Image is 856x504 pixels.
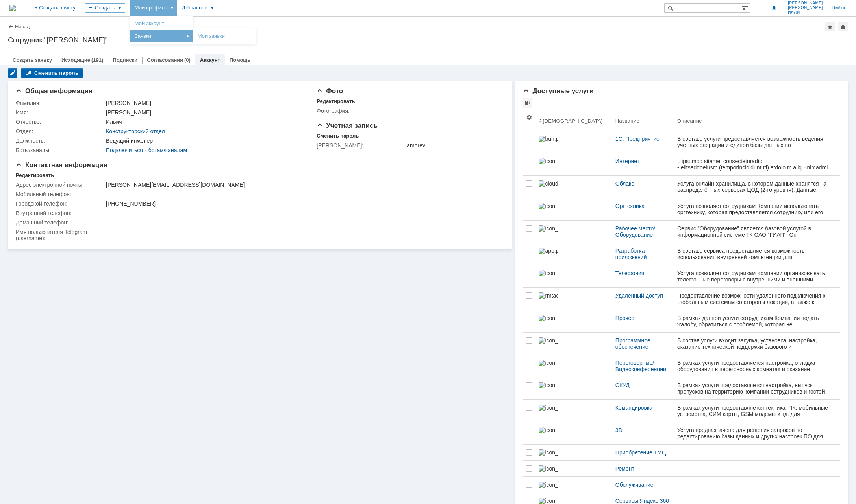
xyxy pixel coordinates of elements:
div: Сменить пароль [317,133,359,139]
div: Внутренний телефон: [16,210,104,216]
div: Сервисы Яндекс 360 [615,498,671,504]
img: icon_vit_uslug_mini2.png [539,158,558,164]
a: cloud.png [535,176,612,198]
div: (191) [91,57,103,63]
div: Просмотреть архив [523,98,532,108]
a: СКУД [612,377,674,399]
img: icon_vit_uslug_mini1.png [539,315,558,321]
img: icon_vit_uslug_mini4.png [539,203,558,209]
span: [PERSON_NAME] [788,1,823,6]
div: В рамках услуги предоставляется настройка, выпуск пропусков на территорию компании сотрудников и ... [677,382,831,401]
th: [DEMOGRAPHIC_DATA] [535,111,612,131]
div: Облако [615,180,671,187]
img: icon_vit_uslug_mini1.png [539,382,558,388]
img: icon_vit_uslug_mini1.png [539,337,558,344]
div: Редактировать [16,172,54,178]
a: В рамках данной услуги сотрудникам Компании подать жалобу, обратиться с проблемой, которая не пре... [674,310,834,332]
img: icon_vit_uslug_mini5.png [539,270,558,276]
img: buh.png [539,136,558,142]
div: Городской телефон: [16,200,104,207]
img: icon_vit_uslug_mini1.png [539,482,558,488]
div: Боты/каналы: [16,147,104,153]
a: Командировка [612,400,674,422]
div: Сделать домашней страницей [838,22,848,31]
div: Разработка приложений [615,248,671,260]
div: Сервис "Оборудование" является базовой услугой в информационной системе ГК ОАО "ГИАП". Он предост... [677,225,831,313]
a: icon_vit_uslug_mini4.png [535,198,612,220]
img: icon_vit_uslug_mini1.png [539,498,558,504]
a: icon_vit_uslug_mini1.png [535,310,612,332]
a: Конструкторский отдел [106,128,165,134]
a: 3D [612,422,674,444]
a: icon_vit_uslug_mini1.png [535,422,612,444]
div: Домашний телефон: [16,219,104,226]
div: Должность: [16,138,104,144]
div: Программное обеспечение [615,337,671,350]
div: Ильич [106,119,304,125]
span: Доступные услуги [523,87,593,95]
span: [PERSON_NAME] [788,6,823,10]
div: В составе сервиса предоставляется возможность использования внутренней компетенции для мелкомасшт... [677,248,831,317]
span: Общая информация [16,87,93,95]
div: L ipsumdo sitamet consecteturadip: • elitseddoeiusm (temporincididuntutl) etdolo m aliq Enimadmi ... [677,158,831,246]
div: Редактировать [317,98,355,105]
span: Настройки [526,114,532,120]
div: [PHONE_NUMBER] [106,200,304,207]
img: icon_vit_uslug_mini1.png [539,427,558,433]
a: В составе сервиса предоставляется возможность использования внутренней компетенции для мелкомасшт... [674,243,834,265]
a: Мой аккаунт [132,19,191,28]
div: Услуга позволяет сотрудникам Компании использовать оргтехнику, которая предоставляется сотруднику... [677,203,831,266]
div: [DEMOGRAPHIC_DATA] [543,118,602,124]
a: Перейти на домашнюю страницу [9,5,16,11]
div: Оргтехника [615,203,671,209]
a: В состав услуги входит закупка, установка, настройка, оказание технической поддержки базового и с... [674,333,834,355]
span: Учетная запись [317,122,378,129]
a: Услуга онлайн-хранилища, в котором данные хранятся на распределённых серверах ЦОД (2-го уровня). ... [674,176,834,198]
span: Ильич [788,10,823,15]
a: Переговорные/Видеоконференции [612,355,674,377]
a: Приобретение ТМЦ [612,445,674,460]
div: Мобильный телефон: [16,191,104,197]
a: Удаленный доступ [612,288,674,310]
a: Прочее [612,310,674,332]
img: icon_vit_uslug_mini1.png [539,465,558,472]
div: [PERSON_NAME] [106,100,304,106]
a: В рамках услуги предоставляется настройка, выпуск пропусков на территорию компании сотрудников и ... [674,377,834,399]
img: icon_vit_uslug_mini1.png [539,449,558,456]
div: Ведущий инженер [106,138,304,144]
div: В рамках услуги предоставляется техника: ПК, мобильные устройства, СИМ карты, GSM модемы и тд. дл... [677,405,831,423]
img: icon_vit_uslug_mini13.png [539,225,558,232]
div: Отчество: [16,119,104,125]
div: Фотография: [317,108,405,114]
div: В составе услуги предоставляется возможность ведения учетных операций и единой базы данных по бух... [677,136,831,173]
a: icon_vit_uslug_mini1.png [535,355,612,377]
div: 1С: Предприятие [615,136,671,142]
div: Услуга предназначена для решения запросов по редактированию базы данных и других настроек ПО для ... [677,427,831,446]
a: Создать заявку [13,57,52,63]
a: В рамках услуги предоставляется настройка, отладка оборудования в переговорных комнатах и оказани... [674,355,834,377]
div: Услуга онлайн-хранилища, в котором данные хранятся на распределённых серверах ЦОД (2-го уровня). ... [677,180,831,237]
div: (0) [184,57,191,63]
a: Телефония [612,265,674,287]
a: app.png [535,243,612,265]
a: rmtacs.png [535,288,612,310]
div: amorev [407,142,500,149]
a: Помощь [230,57,250,63]
a: icon_vit_uslug_mini1.png [535,445,612,460]
a: buh.png [535,131,612,153]
img: icon_vit_uslug_mini1.png [539,405,558,411]
a: Мои заявки [195,31,254,41]
div: Обслуживание [615,482,671,488]
div: Переговорные/Видеоконференции [615,360,671,372]
div: Добавить в избранное [825,22,835,31]
div: Ремонт [615,465,671,472]
img: app.png [539,248,558,254]
span: Расширенный поиск [742,4,750,11]
span: Фото [317,87,343,95]
a: Ремонт [612,461,674,476]
a: Услуга позволяет сотрудникам Компании организовывать телефонные переговоры с внутренними и внешни... [674,265,834,287]
div: Адрес электронной почты: [16,182,104,188]
a: icon_vit_uslug_mini2.png [535,153,612,175]
a: icon_vit_uslug_mini13.png [535,221,612,243]
div: Интернет [615,158,671,164]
